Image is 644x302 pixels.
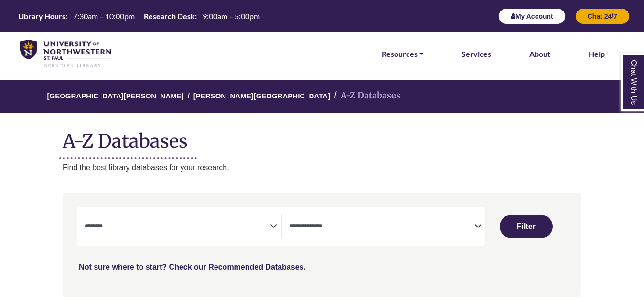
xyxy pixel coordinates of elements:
[73,11,135,21] span: 7:30am – 10:00pm
[498,12,566,20] a: My Account
[63,193,581,297] nav: Search filters
[63,162,581,174] p: Find the best library databases for your research.
[575,12,630,20] a: Chat 24/7
[500,215,552,238] button: Submit for Search Results
[498,8,566,24] button: My Account
[193,90,330,100] a: [PERSON_NAME][GEOGRAPHIC_DATA]
[63,123,581,152] h1: A-Z Databases
[140,11,197,21] th: Research Desk:
[575,8,630,24] button: Chat 24/7
[382,48,423,60] a: Resources
[20,40,111,68] img: library_home
[203,11,260,21] span: 9:00am – 5:00pm
[14,11,264,22] a: Hours Today
[330,89,400,103] li: A-Z Databases
[589,48,605,60] a: Help
[14,11,68,21] th: Library Hours:
[47,90,184,100] a: [GEOGRAPHIC_DATA][PERSON_NAME]
[290,223,474,231] textarea: Search
[63,80,581,113] nav: breadcrumb
[79,263,306,271] a: Not sure where to start? Check our Recommended Databases.
[462,48,491,60] a: Services
[85,223,269,231] textarea: Search
[14,11,264,20] table: Hours Today
[529,48,550,60] a: About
